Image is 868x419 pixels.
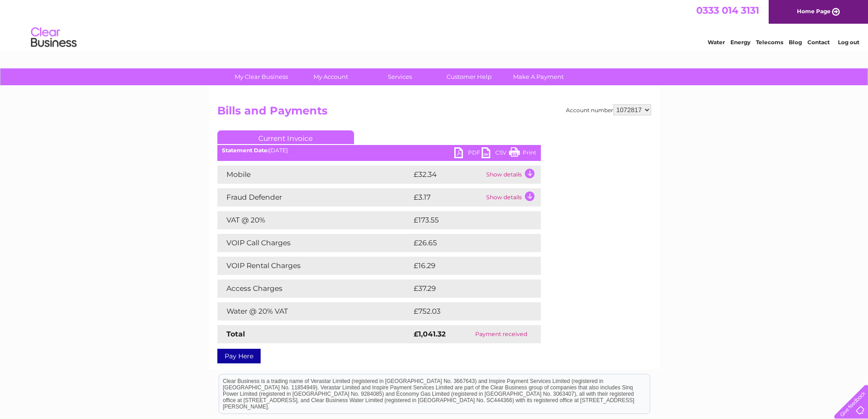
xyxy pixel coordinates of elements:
a: My Account [293,68,368,85]
td: £752.03 [411,302,524,321]
td: £32.34 [411,166,484,184]
h2: Bills and Payments [217,104,651,122]
a: Blog [789,39,802,46]
a: Log out [838,39,859,46]
td: Mobile [217,166,411,184]
td: £37.29 [411,279,522,298]
td: VAT @ 20% [217,211,411,229]
td: Show details [484,166,541,184]
a: 0333 014 3131 [696,5,759,16]
strong: £1,041.32 [414,330,446,338]
a: Contact [807,39,830,46]
td: £16.29 [411,257,522,275]
a: Current Invoice [217,130,354,144]
a: Print [509,147,536,160]
div: [DATE] [217,147,541,154]
div: Clear Business is a trading name of Verastar Limited (registered in [GEOGRAPHIC_DATA] No. 3667643... [219,5,650,44]
a: Make A Payment [501,68,576,85]
a: PDF [454,147,482,160]
a: Pay Here [217,349,261,363]
a: Water [708,39,725,46]
td: Fraud Defender [217,188,411,207]
a: Customer Help [431,68,507,85]
b: Statement Date: [222,147,269,154]
td: Access Charges [217,279,411,298]
a: Services [362,68,437,85]
td: £173.55 [411,211,524,229]
td: Payment received [462,325,541,343]
div: Account number [566,104,651,115]
img: logo.png [31,24,77,52]
td: VOIP Call Charges [217,234,411,252]
a: Telecoms [756,39,783,46]
strong: Total [226,330,245,338]
td: £26.65 [411,234,523,252]
a: My Clear Business [224,68,299,85]
td: VOIP Rental Charges [217,257,411,275]
td: Water @ 20% VAT [217,302,411,321]
td: £3.17 [411,188,484,207]
a: Energy [730,39,750,46]
a: CSV [482,147,509,160]
td: Show details [484,188,541,207]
